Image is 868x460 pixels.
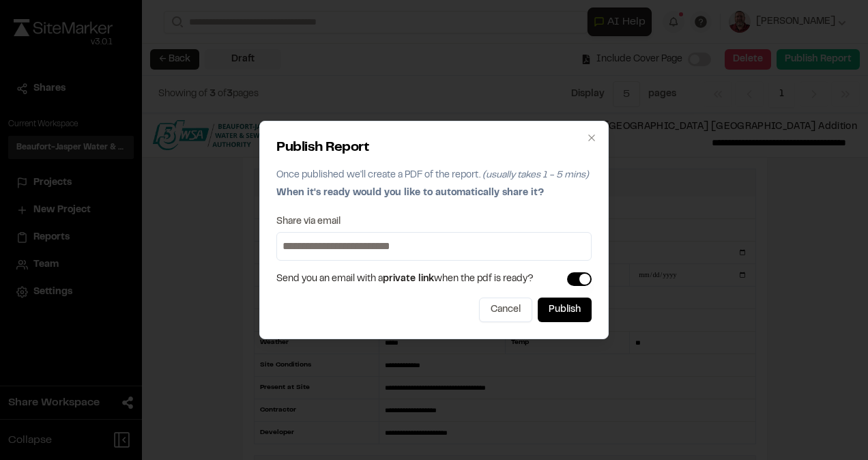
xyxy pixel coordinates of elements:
label: Share via email [276,217,341,227]
span: (usually takes 1 - 5 mins) [482,171,589,179]
span: When it's ready would you like to automatically share it? [276,189,544,197]
button: Publish [538,298,592,322]
button: Cancel [479,298,532,322]
h2: Publish Report [276,138,592,158]
span: Send you an email with a when the pdf is ready? [276,272,534,287]
span: private link [383,275,434,283]
p: Once published we'll create a PDF of the report. [276,168,592,183]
